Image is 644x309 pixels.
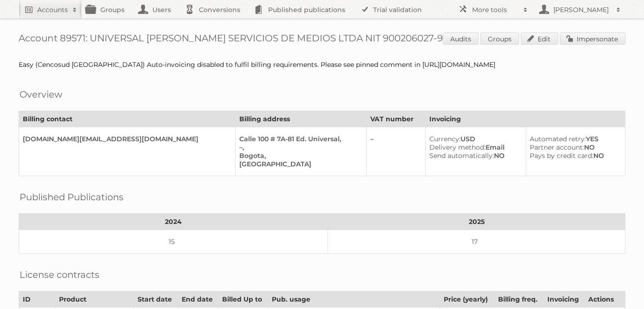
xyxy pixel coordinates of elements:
[239,135,359,143] div: Calle 100 # 7A-81 Ed. Universal,
[530,151,593,160] span: Pays by credit card:
[177,291,218,308] th: End date
[521,33,558,45] a: Edit
[429,135,460,143] span: Currency:
[530,151,618,160] div: NO
[19,214,328,230] th: 2024
[530,143,584,151] span: Partner account:
[440,291,494,308] th: Price (yearly)
[425,111,625,127] th: Invoicing
[530,135,586,143] span: Automated retry:
[23,135,228,143] div: [DOMAIN_NAME][EMAIL_ADDRESS][DOMAIN_NAME]
[37,5,68,14] h2: Accounts
[20,268,99,282] h2: License contracts
[443,33,479,45] a: Audits
[19,33,625,46] h1: Account 89571: UNIVERSAL [PERSON_NAME] SERVICIOS DE MEDIOS LTDA NIT 900206027-9
[19,230,328,254] td: 15
[530,143,618,151] div: NO
[19,291,55,308] th: ID
[530,135,618,143] div: YES
[239,143,359,151] div: –,
[429,151,494,160] span: Send automatically:
[472,5,519,14] h2: More tools
[328,230,625,254] td: 17
[480,33,519,45] a: Groups
[20,190,124,204] h2: Published Publications
[218,291,268,308] th: Billed Up to
[55,291,134,308] th: Product
[494,291,543,308] th: Billing freq.
[239,151,359,160] div: Bogota,
[429,143,486,151] span: Delivery method:
[543,291,585,308] th: Invoicing
[551,5,611,14] h2: [PERSON_NAME]
[19,60,625,69] div: Easy (Cencosud [GEOGRAPHIC_DATA]) Auto-invoicing disabled to fulfil billing requirements. Please ...
[429,143,518,151] div: Email
[19,111,236,127] th: Billing contact
[20,87,62,101] h2: Overview
[268,291,440,308] th: Pub. usage
[429,135,518,143] div: USD
[366,111,425,127] th: VAT number
[235,111,366,127] th: Billing address
[133,291,177,308] th: Start date
[328,214,625,230] th: 2025
[366,127,425,176] td: –
[585,291,625,308] th: Actions
[239,160,359,168] div: [GEOGRAPHIC_DATA]
[560,33,625,45] a: Impersonate
[429,151,518,160] div: NO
